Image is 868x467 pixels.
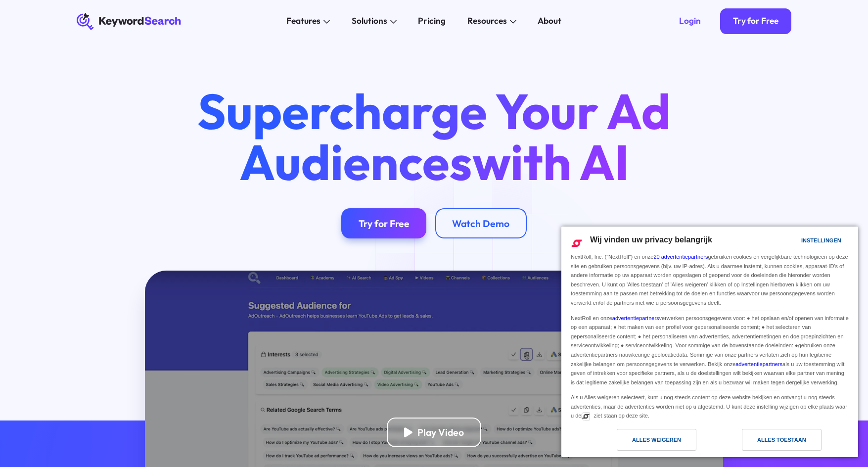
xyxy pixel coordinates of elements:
[569,390,851,421] div: Als u Alles weigeren selecteert, kunt u nog steeds content op deze website bekijken en ontvangt u...
[286,15,320,28] div: Features
[590,235,712,244] span: Wij vinden uw privacy belangrijk
[632,434,681,445] div: Alles weigeren
[569,311,851,388] div: NextRoll en onze verwerken persoonsgegevens voor: ● het opslaan en/of openen van informatie op ee...
[720,8,791,34] a: Try for Free
[733,16,778,27] div: Try for Free
[735,361,782,367] a: advertentiepartners
[417,426,464,438] div: Play Video
[472,131,629,193] span: with AI
[359,218,410,230] div: Try for Free
[467,15,507,28] div: Resources
[177,86,691,187] h1: Supercharge Your Ad Audiences
[569,251,851,308] div: NextRoll, Inc. ("NextRoll") en onze gebruiken cookies en vergelijkbare technologieën op deze site...
[411,13,452,30] a: Pricing
[352,15,387,28] div: Solutions
[757,434,806,445] div: Alles toestaan
[538,15,561,28] div: About
[612,315,659,321] a: advertentiepartners
[418,15,446,28] div: Pricing
[801,235,841,246] div: Instellingen
[653,254,708,260] a: 20 advertentiepartners
[531,13,568,30] a: About
[784,233,808,251] a: Instellingen
[679,16,701,27] div: Login
[341,208,426,238] a: Try for Free
[567,429,710,456] a: Alles weigeren
[452,218,509,230] div: Watch Demo
[710,429,852,456] a: Alles toestaan
[666,8,714,34] a: Login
